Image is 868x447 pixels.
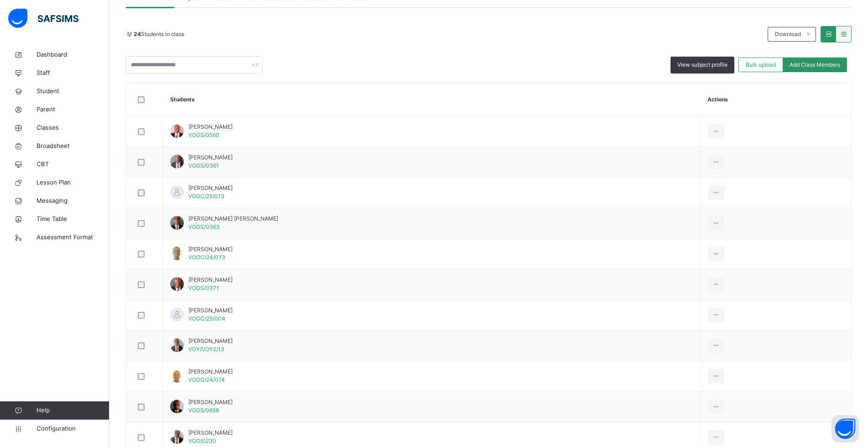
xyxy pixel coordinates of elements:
[188,376,225,383] span: VOGC/24/074
[701,83,851,116] th: Actions
[188,398,233,406] span: [PERSON_NAME]
[188,131,219,138] span: VOGS/0560
[188,153,233,162] span: [PERSON_NAME]
[36,105,109,114] span: Parent
[36,424,109,433] span: Configuration
[832,415,859,442] button: Open asap
[134,31,141,37] b: 24
[36,406,109,415] span: Help
[188,315,225,322] span: VOGC/25/004
[36,142,109,151] span: Broadsheet
[36,233,109,242] span: Assessment Format
[188,223,220,230] span: VOGS/0363
[134,30,184,38] span: Students in class
[790,61,840,69] span: Add Class Members
[188,276,233,284] span: [PERSON_NAME]
[188,429,233,437] span: [PERSON_NAME]
[36,123,109,132] span: Classes
[188,162,219,169] span: VOGS/0361
[188,407,219,414] span: VOGS/0658
[746,61,776,69] span: Bulk upload
[775,30,801,38] span: Download
[8,9,78,28] img: safsims
[36,215,109,224] span: Time Table
[677,61,728,69] span: View subject profile
[36,68,109,78] span: Staff
[188,215,278,223] span: [PERSON_NAME] [PERSON_NAME]
[188,337,233,345] span: [PERSON_NAME]
[188,245,233,253] span: [PERSON_NAME]
[188,437,216,444] span: VOG/0230
[188,284,219,291] span: VOGS/0371
[188,184,233,192] span: [PERSON_NAME]
[188,368,233,376] span: [PERSON_NAME]
[36,160,109,169] span: CBT
[188,254,225,261] span: VOGC/24/073
[36,196,109,205] span: Messaging
[188,123,233,131] span: [PERSON_NAME]
[36,178,109,187] span: Lesson Plan
[188,346,224,352] span: VOY/VOY2/13
[36,87,109,96] span: Student
[188,193,224,200] span: VOGC/25/013
[188,306,233,315] span: [PERSON_NAME]
[163,83,701,116] th: Students
[36,50,109,59] span: Dashboard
